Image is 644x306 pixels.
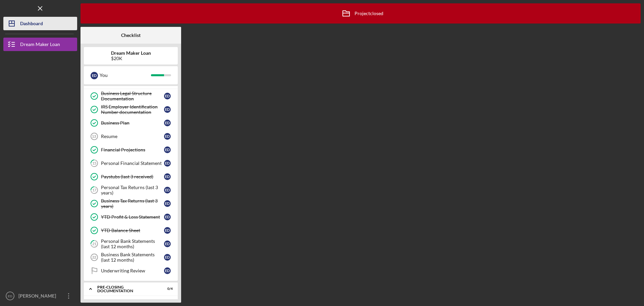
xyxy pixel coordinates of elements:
div: Personal Financial Statement [101,161,164,166]
div: E D [164,241,171,247]
div: E D [164,267,171,274]
div: Business Legal Structure Documentation [101,91,164,101]
button: Dream Maker Loan [3,38,77,51]
tspan: 22 [92,255,96,259]
tspan: 17 [92,188,97,192]
div: Resume [101,134,164,139]
a: 17Personal Tax Returns (last 3 years)ED [87,183,174,197]
a: Paystubs (last 3 received)ED [87,170,174,183]
div: Personal Bank Statements (last 12 months) [101,238,164,249]
div: E D [91,72,98,79]
a: 15Personal Financial StatementED [87,157,174,170]
div: [PERSON_NAME] [17,289,60,304]
a: Financial ProjectionsED [87,143,174,157]
div: E D [164,146,171,153]
div: Paystubs (last 3 received) [101,174,164,179]
div: E D [164,133,171,140]
div: E D [164,254,171,261]
div: You [100,70,151,81]
button: Dashboard [3,17,77,30]
a: Business Legal Structure DocumentationED [87,89,174,103]
div: Dream Maker Loan [20,38,60,53]
a: Business Tax Returns (last 3 years)ED [87,197,174,210]
div: E D [164,106,171,113]
div: E D [164,200,171,207]
div: E D [164,93,171,99]
div: 0 / 4 [161,287,173,291]
tspan: 21 [92,242,96,246]
tspan: 15 [92,161,96,166]
div: E D [164,187,171,193]
div: E D [164,214,171,220]
b: Dream Maker Loan [111,50,151,56]
div: E D [164,160,171,167]
a: Underwriting ReviewED [87,264,174,277]
div: E D [164,227,171,234]
div: Project closed [338,5,383,22]
a: 21Personal Bank Statements (last 12 months)ED [87,237,174,251]
div: E D [164,120,171,126]
text: ED [8,294,12,298]
div: $20K [111,56,151,61]
div: E D [164,173,171,180]
a: YTD Balance SheetED [87,224,174,237]
a: 22Business Bank Statements (last 12 months)ED [87,251,174,264]
tspan: 13 [92,134,96,138]
div: Business Tax Returns (last 3 years) [101,198,164,209]
div: Pre-Closing Documentation [97,285,156,293]
div: Personal Tax Returns (last 3 years) [101,185,164,195]
div: Business Bank Statements (last 12 months) [101,252,164,263]
a: YTD Profit & Loss StatementED [87,210,174,224]
div: Underwriting Review [101,268,164,273]
a: 13ResumeED [87,130,174,143]
div: YTD Profit & Loss Statement [101,214,164,220]
a: IRS Employer Identification Number documentationED [87,103,174,116]
div: Dashboard [20,17,43,32]
b: Checklist [121,33,141,38]
div: Financial Projections [101,147,164,152]
div: Business Plan [101,120,164,126]
a: Business PlanED [87,116,174,130]
button: ED[PERSON_NAME] [3,289,77,303]
div: IRS Employer Identification Number documentation [101,104,164,115]
div: YTD Balance Sheet [101,228,164,233]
